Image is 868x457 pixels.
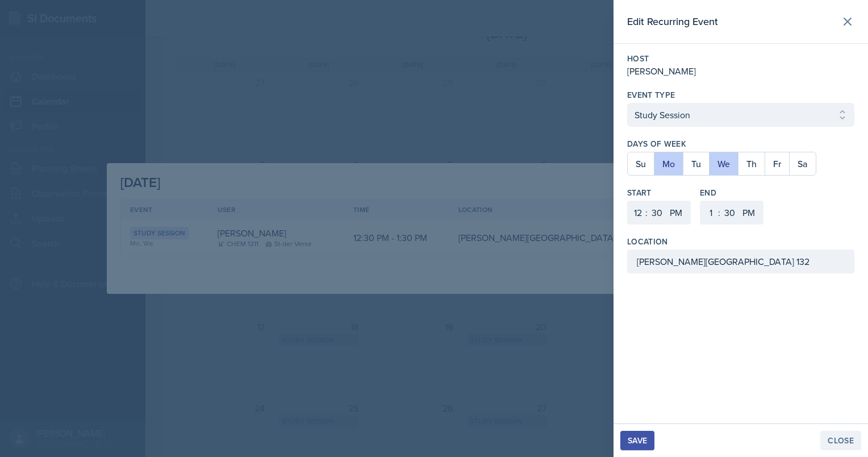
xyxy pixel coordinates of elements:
label: Days of Week [627,138,854,149]
button: Th [738,152,765,175]
button: Su [628,152,654,175]
div: : [645,206,648,219]
button: Sa [789,152,816,175]
input: Enter location [627,250,854,273]
button: Mo [654,152,683,175]
label: Location [627,236,668,247]
button: Save [620,431,654,450]
div: Save [628,436,647,445]
label: End [700,187,763,198]
button: Fr [765,152,789,175]
button: Close [820,431,861,450]
div: : [718,206,720,219]
div: Close [828,436,854,445]
h2: Edit Recurring Event [627,14,718,30]
label: Start [627,187,691,198]
label: Host [627,53,854,64]
button: Tu [683,152,709,175]
button: We [709,152,738,175]
div: [PERSON_NAME] [627,64,854,78]
label: Event Type [627,89,675,101]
